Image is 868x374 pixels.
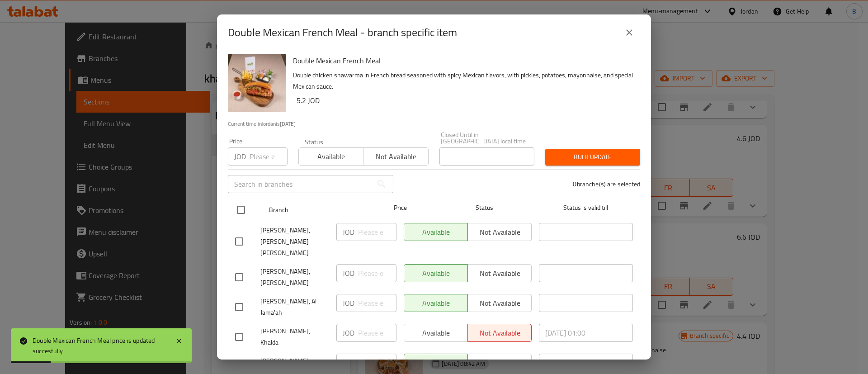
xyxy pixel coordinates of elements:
p: JOD [343,327,354,338]
input: Please enter price [358,354,396,372]
span: [PERSON_NAME], [PERSON_NAME] [PERSON_NAME] [260,225,329,259]
span: [PERSON_NAME], Khalda [260,326,329,348]
button: Not available [363,147,428,166]
input: Please enter price [250,147,288,166]
input: Please enter price [358,264,396,282]
input: Please enter price [358,324,396,342]
p: Double chicken shawarma in French bread seasoned with spicy Mexican flavors, with pickles, potato... [293,70,633,92]
p: JOD [343,298,354,308]
h6: Double Mexican French Meal [293,54,633,67]
p: JOD [343,227,354,237]
input: Search in branches [228,175,373,193]
button: Bulk update [545,149,640,166]
span: Branch [269,204,363,216]
span: [PERSON_NAME], [PERSON_NAME] [260,266,329,289]
p: Current time in Jordan is [DATE] [228,120,640,128]
input: Please enter price [358,294,396,312]
span: Not available [367,150,425,163]
span: [PERSON_NAME], Al Jama'ah [260,296,329,318]
span: Available [302,150,360,163]
span: Price [370,202,430,213]
button: close [618,22,640,43]
img: Double Mexican French Meal [228,54,286,112]
span: Bulk update [552,151,633,163]
button: Available [298,147,363,166]
h2: Double Mexican French Meal - branch specific item [228,25,457,40]
p: JOD [343,357,354,368]
div: Double Mexican French Meal price is updated succesfully [33,336,166,356]
p: JOD [234,151,246,162]
input: Please enter price [358,223,396,241]
span: Status is valid till [539,202,633,213]
h6: 5.2 JOD [297,94,633,107]
span: Status [438,202,532,213]
p: JOD [343,268,354,279]
p: 0 branche(s) are selected [573,180,640,189]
